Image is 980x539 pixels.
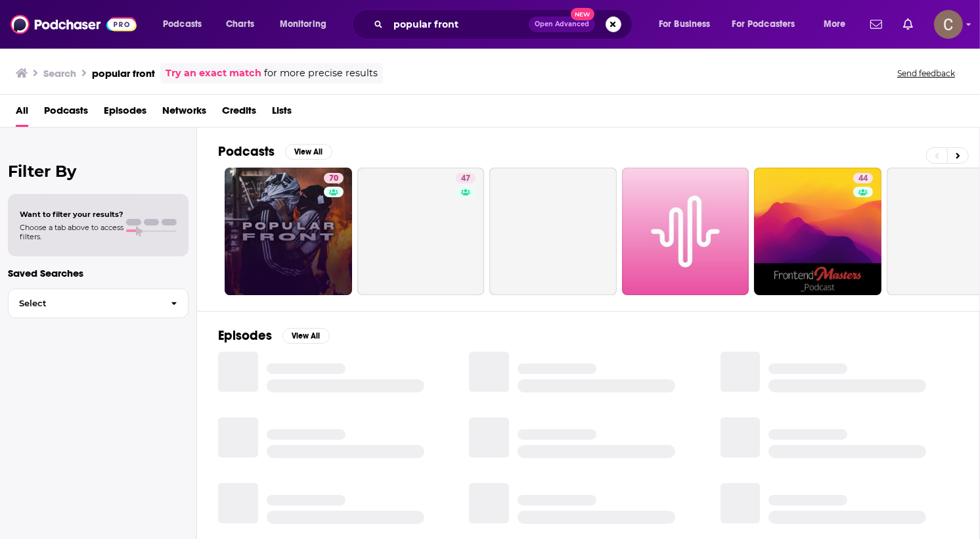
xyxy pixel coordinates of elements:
a: 47 [357,168,485,295]
img: User Profile [934,10,963,39]
img: Podchaser - Follow, Share and Rate Podcasts [11,12,137,37]
a: Networks [162,100,206,127]
button: open menu [154,14,219,35]
span: For Business [659,15,711,34]
a: PodcastsView All [218,143,332,160]
span: Choose a tab above to access filters. [20,223,123,241]
span: New [571,8,594,20]
div: Search podcasts, credits, & more... [365,9,645,39]
button: View All [285,144,332,160]
button: open menu [814,14,862,35]
a: Episodes [104,100,146,127]
a: 44 [754,168,881,295]
h2: Filter By [8,162,189,181]
a: 70 [225,168,352,295]
a: Credits [222,100,256,127]
a: 70 [324,173,344,183]
button: open menu [650,14,727,35]
span: 47 [461,172,470,185]
span: 44 [858,172,868,185]
a: 47 [456,173,476,183]
a: Show notifications dropdown [865,13,887,35]
span: For Podcasters [732,15,795,34]
button: Send feedback [893,68,959,79]
h3: popular front [92,67,155,80]
a: Show notifications dropdown [898,13,918,35]
span: More [824,15,846,34]
span: for more precise results [264,66,378,81]
button: open menu [724,14,814,35]
h2: Podcasts [218,143,275,160]
span: Select [9,299,160,308]
h2: Episodes [218,327,272,344]
span: Charts [226,15,254,34]
span: Want to filter your results? [20,210,123,219]
a: Try an exact match [166,66,261,81]
span: 70 [329,172,338,185]
a: Podcasts [44,100,88,127]
button: Select [8,289,189,318]
span: Podcasts [163,15,202,34]
a: 44 [853,173,873,183]
p: Saved Searches [8,267,189,279]
span: Monitoring [280,15,326,34]
button: View All [282,328,330,344]
button: Show profile menu [934,10,963,39]
span: Open Advanced [535,21,589,28]
span: Logged in as clay.bolton [934,10,963,39]
a: Charts [217,14,262,35]
a: All [16,100,28,127]
a: EpisodesView All [218,327,330,344]
button: Open AdvancedNew [529,16,595,32]
h3: Search [43,67,76,80]
button: open menu [271,14,344,35]
a: Lists [272,100,292,127]
input: Search podcasts, credits, & more... [388,14,529,35]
